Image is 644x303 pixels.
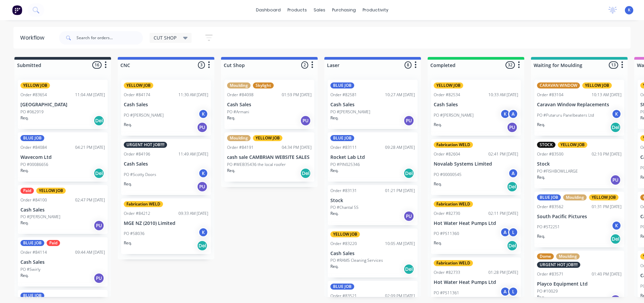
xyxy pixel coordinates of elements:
[508,287,518,297] div: L
[592,92,622,98] div: 10:13 AM [DATE]
[20,249,47,255] div: Order #84114
[121,139,211,195] div: URGENT HOT JOB!!!!Order #8419611:49 AM [DATE]Cash SalesPO #Scotty DoorsKReq.PU
[330,210,338,217] p: Req.
[385,188,415,194] div: 01:21 PM [DATE]
[330,188,357,194] div: Order #83131
[582,82,612,88] div: YELLOW JOB
[537,214,622,220] p: South Pacific Pictures
[537,224,560,230] p: PO #ST2251
[330,263,338,269] p: Req.
[18,132,108,182] div: BLUE JOBOrder #8408404:21 PM [DATE]Wavecom LtdPO #00086656Req.Del
[20,92,47,98] div: Order #83654
[282,92,312,98] div: 01:59 PM [DATE]
[300,168,311,179] div: Del
[20,115,29,121] p: Req.
[385,144,415,150] div: 09:28 AM [DATE]
[592,204,622,210] div: 01:31 PM [DATE]
[434,290,459,296] p: PO #PS11361
[124,221,208,226] p: MGE NZ (2010) Limited
[20,34,48,42] div: Workflow
[20,293,44,299] div: BLUE JOB
[328,185,418,225] div: Order #8313101:21 PM [DATE]StockPO #Chantal 5SReq.PU
[537,294,545,300] p: Req.
[330,115,338,121] p: Req.
[227,109,249,115] p: PO #Armani
[610,122,621,133] div: Del
[75,92,105,98] div: 11:04 AM [DATE]
[508,168,518,178] div: A
[434,210,460,217] div: Order #82730
[227,115,235,121] p: Req.
[94,168,104,179] div: Del
[330,198,415,203] p: Stock
[537,112,594,118] p: PO #Putaruru Panelbeaters Ltd
[75,249,105,255] div: 09:44 AM [DATE]
[385,293,415,299] div: 02:09 PM [DATE]
[330,144,357,150] div: Order #83111
[537,288,558,294] p: PO #10029
[20,162,48,168] p: PO #00086656
[20,220,29,226] p: Req.
[330,168,338,174] p: Req.
[227,92,254,98] div: Order #84098
[300,115,311,126] div: PU
[592,151,622,157] div: 02:10 PM [DATE]
[330,109,370,115] p: PO #[PERSON_NAME]
[500,109,510,119] div: K
[537,92,563,98] div: Order #83104
[76,31,143,45] input: Search for orders...
[197,181,208,192] div: PU
[537,122,545,128] p: Req.
[20,109,44,115] p: PO #062919
[227,155,312,160] p: cash sale CAMBRIAN WEBSITE SALES
[20,188,34,194] div: Paid
[330,293,357,299] div: Order #83521
[434,221,518,226] p: Hot Water Heat Pumps Ltd
[611,109,622,119] div: K
[534,139,624,188] div: STOCKYELLOW JOBOrder #8350002:10 PM [DATE]StockPO #FISHBOWLLARGEReq.PU
[227,135,251,141] div: Moulding
[434,231,459,237] p: PO #PS11360
[18,185,108,234] div: PaidYELLOW JOBOrder #8410002:47 PM [DATE]Cash SalesPO #[PERSON_NAME]Req.PU
[20,82,50,88] div: YELLOW JOB
[537,102,622,108] p: Caravan Window Replacements
[330,251,415,256] p: Cash Sales
[178,210,208,217] div: 09:33 AM [DATE]
[36,188,66,194] div: YELLOW JOB
[224,80,314,129] div: MouldingSkylightOrder #8409801:59 PM [DATE]Cash SalesPO #ArmaniReq.PU
[227,102,312,108] p: Cash Sales
[282,144,312,150] div: 04:34 PM [DATE]
[589,194,619,200] div: YELLOW JOB
[178,151,208,157] div: 11:49 AM [DATE]
[537,174,545,180] p: Req.
[488,151,518,157] div: 02:41 PM [DATE]
[434,92,460,98] div: Order #82534
[537,253,554,259] div: Dome
[330,135,354,141] div: BLUE JOB
[227,168,235,174] p: Req.
[18,237,108,287] div: BLUE JOBPaidOrder #8411409:44 AM [DATE]Cash SalesPO #SwirlyReq.PU
[47,240,60,246] div: Paid
[434,240,442,246] p: Req.
[592,271,622,277] div: 01:40 PM [DATE]
[330,162,360,168] p: PO #PIN025346
[537,233,545,239] p: Req.
[434,181,442,187] p: Req.
[121,198,211,254] div: Fabrication WELDOrder #8421209:33 AM [DATE]MGE NZ (2010) LimitedPO #58036KReq.Del
[124,151,150,157] div: Order #84196
[121,80,211,136] div: YELLOW JOBOrder #8417411:30 AM [DATE]Cash SalesPO #[PERSON_NAME]KReq.PU
[431,139,521,195] div: Fabrication WELDOrder #8260402:41 PM [DATE]Novalab Systems LimitedPO #00000545AReq.Del
[284,5,310,15] div: products
[75,197,105,203] div: 02:47 PM [DATE]
[330,82,354,88] div: BLUE JOB
[537,271,563,277] div: Order #83571
[434,201,473,207] div: Fabrication WELD
[20,214,60,220] p: PO #[PERSON_NAME]
[227,162,286,168] p: PO #WEB35436 the local roofer
[124,112,164,118] p: PO #[PERSON_NAME]
[500,227,510,237] div: A
[434,112,474,118] p: PO #[PERSON_NAME]
[328,132,418,182] div: BLUE JOBOrder #8311109:28 AM [DATE]Rocket Lab LtdPO #PIN025346Req.Del
[537,194,561,200] div: BLUE JOB
[330,241,357,247] div: Order #83220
